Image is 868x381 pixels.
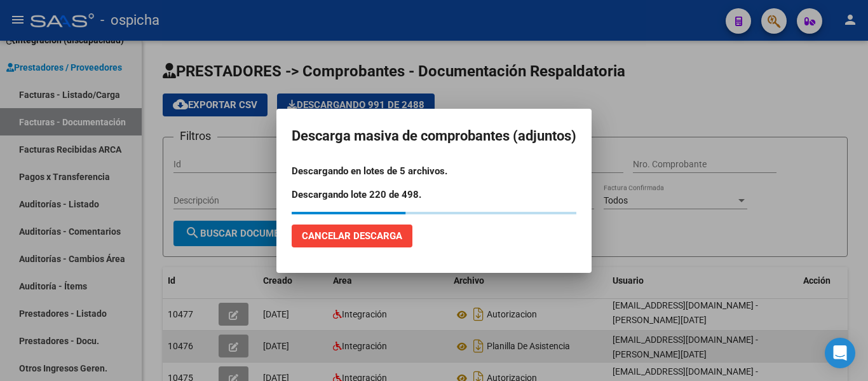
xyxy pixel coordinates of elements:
[825,338,855,368] div: Open Intercom Messenger
[292,225,412,247] button: Cancelar Descarga
[292,124,576,148] h2: Descarga masiva de comprobantes (adjuntos)
[302,230,402,242] span: Cancelar Descarga
[292,164,576,179] p: Descargando en lotes de 5 archivos.
[292,188,576,202] p: Descargando lote 220 de 498.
